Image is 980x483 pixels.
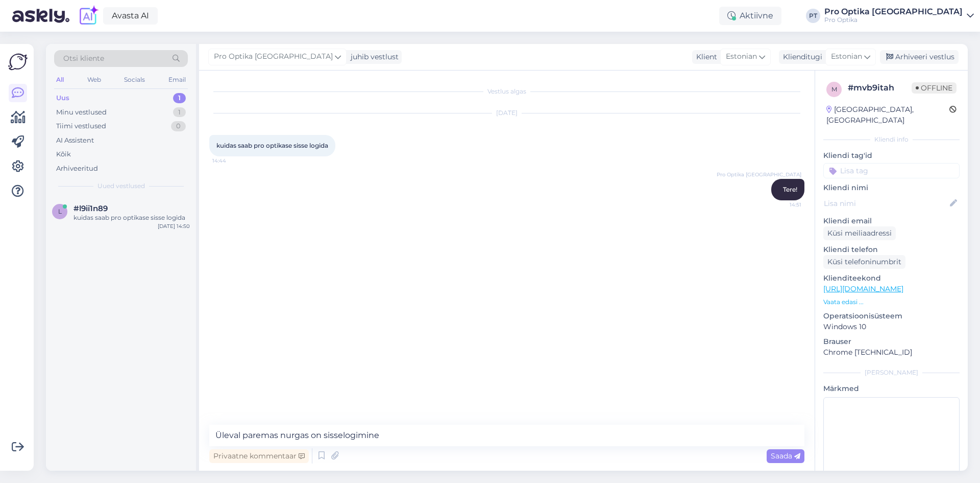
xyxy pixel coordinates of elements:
[831,51,862,62] span: Estonian
[823,284,903,293] a: [URL][DOMAIN_NAME]
[880,50,959,64] div: Arhiveeri vestlus
[158,222,190,230] div: [DATE] 14:50
[56,93,69,103] div: Uus
[56,164,98,174] div: Arhiveeritud
[912,82,957,94] span: Offline
[173,93,186,103] div: 1
[806,9,820,23] div: PT
[56,107,107,118] div: Minu vestlused
[824,16,963,24] div: Pro Optika
[73,204,108,213] span: #l9ii1n89
[166,73,188,86] div: Email
[216,142,328,149] span: kuidas saab pro optikase sisse logida
[85,73,103,86] div: Web
[823,182,960,193] p: Kliendi nimi
[56,149,71,159] div: Kõik
[771,451,800,461] span: Saada
[823,226,896,240] div: Küsi meiliaadressi
[823,297,960,307] p: Vaata edasi ...
[56,121,106,131] div: Tiimi vestlused
[783,186,797,193] span: Tere!
[726,51,757,62] span: Estonian
[73,213,190,222] div: kuidas saab pro optikase sisse logida
[103,7,158,25] a: Avasta AI
[347,52,399,62] div: juhib vestlust
[56,135,94,146] div: AI Assistent
[719,7,781,25] div: Aktiivne
[692,52,717,62] div: Klient
[823,368,960,377] div: [PERSON_NAME]
[173,107,186,118] div: 1
[209,87,804,96] div: Vestlus algas
[824,8,963,16] div: Pro Optika [GEOGRAPHIC_DATA]
[823,216,960,226] p: Kliendi email
[212,157,251,165] span: 14:44
[122,73,147,86] div: Socials
[823,135,960,144] div: Kliendi info
[78,5,99,27] img: explore-ai
[8,52,28,72] img: Askly Logo
[823,150,960,161] p: Kliendi tag'id
[779,52,822,62] div: Klienditugi
[209,108,804,118] div: [DATE]
[823,244,960,255] p: Kliendi telefon
[823,273,960,284] p: Klienditeekond
[823,336,960,347] p: Brauser
[823,321,960,332] p: Windows 10
[58,208,62,215] span: l
[826,104,949,126] div: [GEOGRAPHIC_DATA], [GEOGRAPHIC_DATA]
[823,311,960,321] p: Operatsioonisüsteem
[54,73,66,86] div: All
[823,347,960,358] p: Chrome [TECHNICAL_ID]
[848,82,912,94] div: # mvb9itah
[171,121,186,131] div: 0
[831,85,837,93] span: m
[824,8,974,24] a: Pro Optika [GEOGRAPHIC_DATA]Pro Optika
[97,181,145,191] span: Uued vestlused
[823,163,960,178] input: Lisa tag
[209,449,309,463] div: Privaatne kommentaar
[823,383,960,394] p: Märkmed
[823,255,905,269] div: Küsi telefoninumbrit
[717,171,801,178] span: Pro Optika [GEOGRAPHIC_DATA]
[209,425,804,446] textarea: Üleval paremas nurgas on sisselogimine
[214,51,333,62] span: Pro Optika [GEOGRAPHIC_DATA]
[763,201,801,209] span: 14:51
[63,53,104,64] span: Otsi kliente
[824,198,948,209] input: Lisa nimi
